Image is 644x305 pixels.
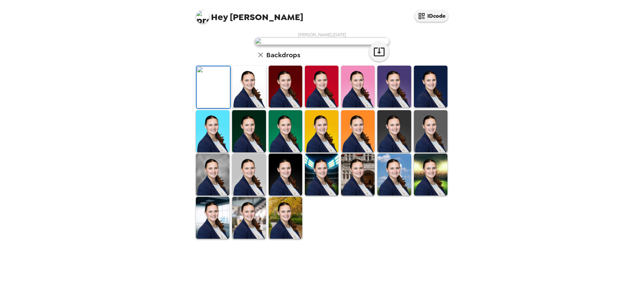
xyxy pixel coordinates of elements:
h6: Backdrops [266,50,300,60]
img: user [255,37,389,45]
button: IDcode [415,10,448,22]
img: profile pic [196,10,209,23]
img: Original [197,66,230,108]
span: [PERSON_NAME] , [DATE] [298,32,346,37]
span: [PERSON_NAME] [196,7,303,22]
span: Hey [211,11,228,23]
